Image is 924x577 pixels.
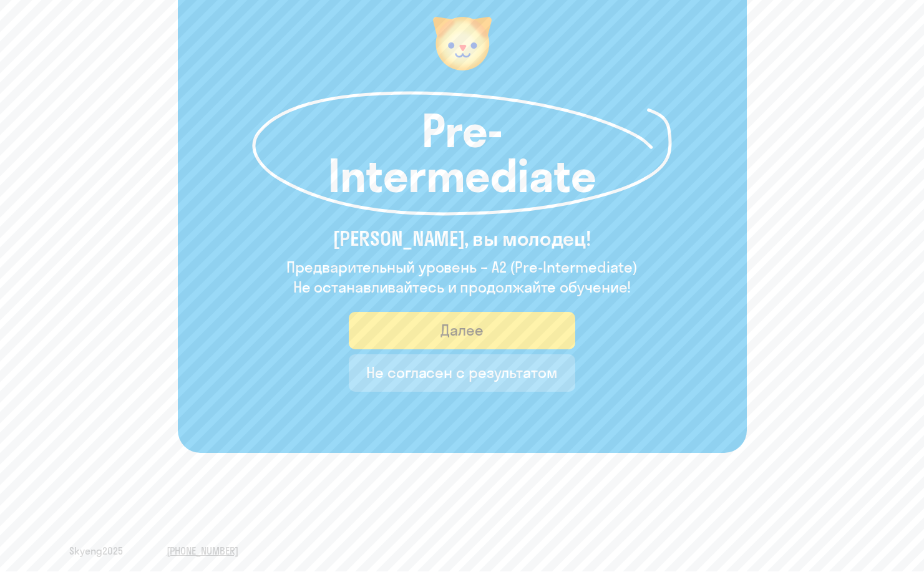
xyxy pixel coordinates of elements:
[319,109,606,198] h1: Pre-Intermediate
[286,277,637,297] h4: Не останавливайтесь и продолжайте обучение!
[286,257,637,277] h4: Предварительный уровень – A2 (Pre-Intermediate)
[286,226,637,251] h3: [PERSON_NAME], вы молодец!
[349,354,575,392] button: Не согласен с результатом
[366,362,558,382] div: Не согласен с результатом
[349,312,575,349] button: Далее
[69,544,123,558] span: Skyeng 2025
[440,320,484,340] div: Далее
[167,544,238,558] a: [PHONE_NUMBER]
[425,6,500,81] img: level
